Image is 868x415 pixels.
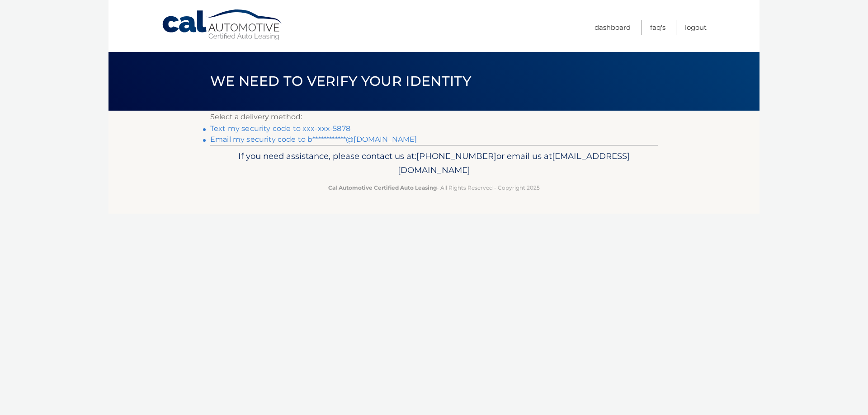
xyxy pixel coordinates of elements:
span: We need to verify your identity [210,73,471,89]
a: FAQ's [650,20,665,35]
a: Text my security code to xxx-xxx-5878 [210,124,350,133]
p: If you need assistance, please contact us at: or email us at [216,149,652,178]
a: Logout [685,20,707,35]
p: Select a delivery method: [210,111,658,123]
span: [PHONE_NUMBER] [416,151,496,161]
a: Dashboard [594,20,631,35]
strong: Cal Automotive Certified Auto Leasing [328,184,437,191]
a: Cal Automotive [161,9,283,41]
p: - All Rights Reserved - Copyright 2025 [216,183,652,192]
